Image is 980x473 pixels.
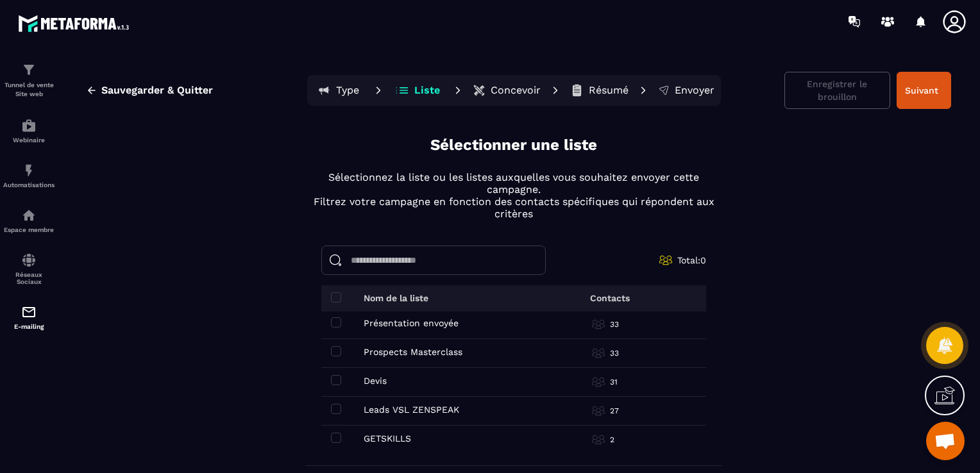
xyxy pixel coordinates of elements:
p: Liste [414,84,440,97]
p: Tunnel de vente Site web [3,81,55,99]
button: Résumé [566,78,632,103]
p: Contacts [590,293,630,303]
img: social-network [21,253,37,268]
img: automations [21,208,37,223]
button: Suivant [897,72,951,109]
span: Total: 0 [677,255,706,265]
p: Leads VSL ZENSPEAK [364,404,459,415]
span: Sauvegarder & Quitter [101,84,213,97]
p: 27 [610,406,619,416]
a: automationsautomationsWebinaire [3,108,55,153]
p: Prospects Masterclass [364,347,462,357]
p: 33 [610,348,619,358]
div: Ouvrir le chat [926,422,965,460]
p: 33 [610,319,619,329]
p: E-mailing [3,323,55,330]
button: Envoyer [654,78,718,103]
p: Sélectionner une liste [430,135,597,156]
a: automationsautomationsEspace membre [3,198,55,243]
p: 2 [610,435,614,445]
p: Nom de la liste [364,293,428,303]
img: formation [21,62,37,78]
a: automationsautomationsAutomatisations [3,153,55,198]
img: logo [18,12,133,35]
a: formationformationTunnel de vente Site web [3,53,55,108]
p: Type [336,84,359,97]
p: Envoyer [675,84,714,97]
a: social-networksocial-networkRéseaux Sociaux [3,243,55,295]
button: Type [310,78,367,103]
button: Sauvegarder & Quitter [76,79,223,102]
img: automations [21,118,37,133]
p: Réseaux Sociaux [3,271,55,285]
p: Concevoir [491,84,541,97]
button: Concevoir [469,78,545,103]
img: email [21,304,37,320]
p: Filtrez votre campagne en fonction des contacts spécifiques qui répondent aux critères [305,195,722,220]
p: Sélectionnez la liste ou les listes auxquelles vous souhaitez envoyer cette campagne. [305,171,722,195]
p: Présentation envoyée [364,318,459,328]
p: GETSKILLS [364,433,411,444]
p: Devis [364,376,387,386]
button: Liste [389,78,447,103]
p: Automatisations [3,181,55,188]
img: automations [21,163,37,178]
a: emailemailE-mailing [3,295,55,340]
p: Espace membre [3,226,55,233]
p: 31 [610,377,618,387]
p: Résumé [589,84,629,97]
p: Webinaire [3,137,55,144]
